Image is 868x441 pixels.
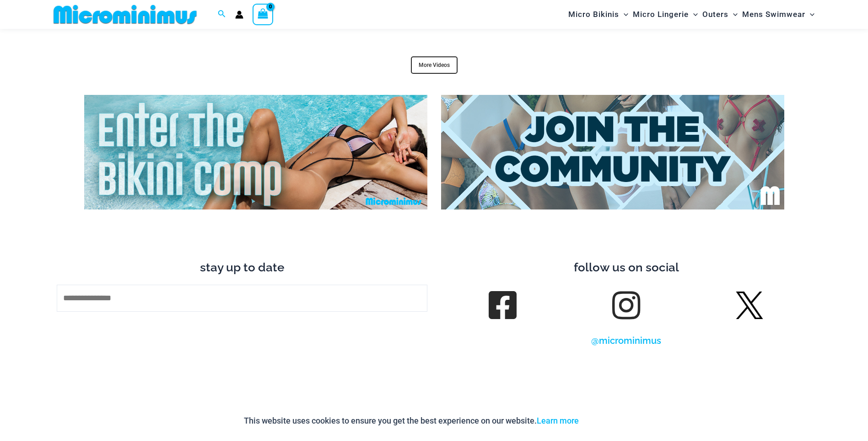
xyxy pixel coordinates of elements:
span: Menu Toggle [805,3,814,26]
img: Join Community 2 [441,95,784,209]
span: Menu Toggle [728,3,738,26]
a: follow us on Facebook [490,292,515,318]
img: MM SHOP LOGO FLAT [50,4,200,25]
a: Micro LingerieMenu ToggleMenu Toggle [631,3,700,26]
p: This website uses cookies to ensure you get the best experience on our website. [244,414,579,428]
a: More Videos [411,56,458,74]
a: Follow us on Instagram [613,292,639,318]
span: Menu Toggle [689,3,698,26]
h3: follow us on social [441,260,812,276]
img: Enter Bikini Comp [84,95,427,209]
span: Outers [702,3,728,26]
a: Micro BikinisMenu ToggleMenu Toggle [566,3,631,26]
nav: Site Navigation [565,1,819,28]
a: Search icon link [218,9,226,20]
a: Mens SwimwearMenu ToggleMenu Toggle [740,3,817,26]
a: View Shopping Cart, empty [253,4,274,25]
h3: stay up to date [57,260,427,276]
a: Learn more [537,416,579,425]
span: Micro Lingerie [633,3,689,26]
span: Menu Toggle [619,3,628,26]
a: Account icon link [235,11,243,19]
button: Sign me up! [57,316,427,356]
span: Micro Bikinis [568,3,619,26]
a: @microminimus [591,335,661,346]
span: Mens Swimwear [742,3,805,26]
a: OutersMenu ToggleMenu Toggle [700,3,740,26]
img: Twitter X Logo 42562 [736,292,763,319]
button: Accept [586,410,625,432]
